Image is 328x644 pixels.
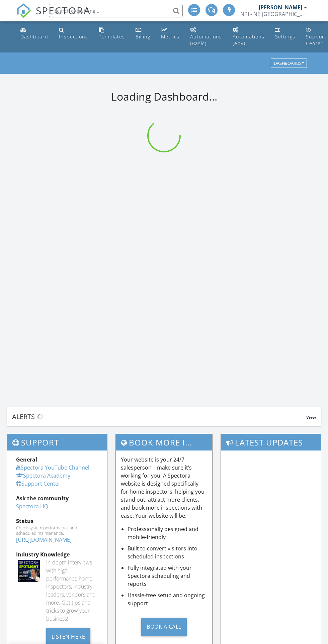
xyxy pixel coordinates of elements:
div: Check system performance and scheduled maintenance. [16,525,98,536]
a: Billing [133,24,153,43]
div: Metrics [161,33,179,40]
div: Industry Knowledge [16,550,98,558]
input: Search everything... [49,4,183,17]
a: Spectora YouTube Channel [16,464,89,471]
a: Book a Call [121,613,207,641]
div: NPI - NE Tarrant County [240,11,307,17]
div: Status [16,517,98,525]
div: Templates [99,33,125,40]
button: Dashboards [271,59,307,68]
div: Support Center [306,33,326,46]
h3: Book More Inspections [116,434,212,450]
h3: Support [7,434,107,450]
a: [URL][DOMAIN_NAME] [16,536,72,543]
div: [PERSON_NAME] [259,4,302,11]
li: Professionally designed and mobile-friendly [128,525,207,541]
li: Hassle-free setup and ongoing support [128,591,207,607]
div: Dashboard [20,33,48,40]
div: Billing [136,33,150,40]
div: Settings [275,33,295,40]
span: SPECTORA [36,3,91,17]
a: Dashboard [18,24,51,43]
a: SPECTORA [16,9,91,23]
img: The Best Home Inspection Software - Spectora [16,3,31,18]
div: Ask the community [16,494,98,502]
a: Listen Here [46,633,91,640]
a: Spectora Academy [16,472,70,479]
strong: General [16,456,37,463]
div: Automations (Adv) [233,33,264,46]
li: Built to convert visitors into scheduled inspections [128,544,207,560]
a: Automations (Advanced) [230,24,267,50]
div: Book a Call [141,618,187,636]
a: Settings [272,24,298,43]
div: Dashboards [274,61,304,66]
a: Metrics [158,24,182,43]
img: Spectoraspolightmain [18,560,40,582]
h3: Latest Updates [221,434,321,450]
span: View [306,414,316,420]
a: Automations (Basic) [187,24,225,50]
div: Alerts [12,412,306,421]
a: Inspections [56,24,91,43]
div: Automations (Basic) [190,33,222,46]
div: In-depth interviews with high-performance home inspectors, industry leaders, vendors and more. Ge... [46,558,98,623]
a: Templates [96,24,128,43]
a: Spectora HQ [16,503,48,510]
p: Your website is your 24/7 salesperson—make sure it’s working for you. A Spectora website is desig... [121,456,207,520]
li: Fully integrated with your Spectora scheduling and reports [128,564,207,588]
a: Support Center [16,480,61,487]
div: Inspections [59,33,88,40]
